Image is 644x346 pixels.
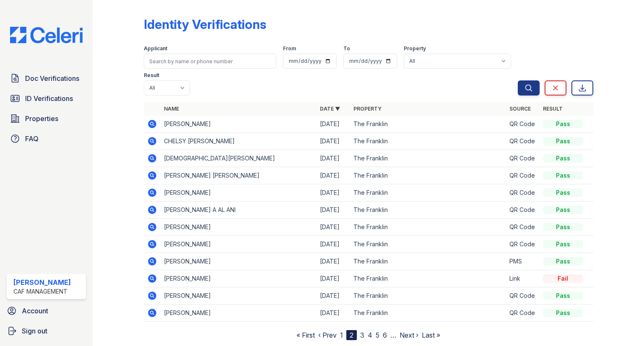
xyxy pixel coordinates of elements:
label: Result [144,72,159,79]
a: 1 [340,331,343,339]
div: Pass [543,223,583,231]
a: Sign out [3,323,89,339]
a: Source [509,106,531,112]
td: [PERSON_NAME] [161,184,317,201]
td: The Franklin [350,305,506,322]
td: The Franklin [350,201,506,219]
td: [DATE] [317,236,350,253]
td: [DEMOGRAPHIC_DATA][PERSON_NAME] [161,150,317,167]
a: Properties [7,110,86,127]
td: The Franklin [350,184,506,201]
td: The Franklin [350,167,506,184]
div: CAF Management [13,287,71,296]
td: [DATE] [317,184,350,201]
td: [DATE] [317,133,350,150]
a: Doc Verifications [7,70,86,87]
td: CHELSY [PERSON_NAME] [161,133,317,150]
td: The Franklin [350,219,506,236]
a: Last » [422,331,440,339]
td: [DATE] [317,150,350,167]
td: QR Code [506,219,540,236]
div: Pass [543,206,583,214]
label: Property [404,45,426,52]
td: PMS [506,253,540,270]
a: 3 [360,331,364,339]
div: [PERSON_NAME] [13,277,71,287]
td: The Franklin [350,116,506,133]
label: To [343,45,350,52]
td: [PERSON_NAME] [161,305,317,322]
td: The Franklin [350,253,506,270]
td: [PERSON_NAME] [161,236,317,253]
td: [PERSON_NAME] [161,116,317,133]
td: [DATE] [317,253,350,270]
td: [PERSON_NAME] [161,287,317,305]
div: Pass [543,137,583,145]
div: 2 [346,330,357,340]
div: Pass [543,120,583,128]
td: QR Code [506,150,540,167]
span: Account [22,306,48,316]
td: QR Code [506,116,540,133]
span: … [390,330,396,340]
a: « First [296,331,315,339]
td: QR Code [506,236,540,253]
div: Identity Verifications [144,17,266,32]
a: FAQ [7,130,86,147]
td: [PERSON_NAME] A AL ANI [161,201,317,219]
td: QR Code [506,287,540,305]
div: Pass [543,257,583,266]
td: [DATE] [317,287,350,305]
td: The Franklin [350,236,506,253]
img: CE_Logo_Blue-a8612792a0a2168367f1c8372b55b34899dd931a85d93a1a3d3e32e68fde9ad4.png [3,27,89,43]
td: QR Code [506,201,540,219]
a: Result [543,106,563,112]
td: [DATE] [317,201,350,219]
td: [PERSON_NAME] [161,270,317,287]
span: FAQ [25,134,39,144]
td: [PERSON_NAME] [161,219,317,236]
td: [DATE] [317,116,350,133]
label: From [283,45,296,52]
div: Pass [543,171,583,180]
td: [DATE] [317,305,350,322]
td: [DATE] [317,167,350,184]
a: Account [3,302,89,319]
td: The Franklin [350,287,506,305]
td: [DATE] [317,270,350,287]
td: QR Code [506,167,540,184]
input: Search by name or phone number [144,54,276,69]
td: [PERSON_NAME] [PERSON_NAME] [161,167,317,184]
span: Sign out [22,326,47,336]
td: The Franklin [350,133,506,150]
div: Pass [543,188,583,197]
a: 4 [368,331,372,339]
td: QR Code [506,305,540,322]
a: ‹ Prev [318,331,337,339]
span: ID Verifications [25,93,73,103]
td: QR Code [506,184,540,201]
div: Pass [543,292,583,300]
div: Pass [543,154,583,163]
div: Fail [543,274,583,283]
a: Date ▼ [320,106,340,112]
a: Next › [400,331,418,339]
div: Pass [543,309,583,317]
td: Link [506,270,540,287]
td: [PERSON_NAME] [161,253,317,270]
label: Applicant [144,45,167,52]
span: Properties [25,114,58,124]
a: ID Verifications [7,90,86,107]
span: Doc Verifications [25,73,79,83]
a: Name [164,106,179,112]
a: 6 [383,331,387,339]
div: Pass [543,240,583,248]
td: [DATE] [317,219,350,236]
td: QR Code [506,133,540,150]
td: The Franklin [350,150,506,167]
td: The Franklin [350,270,506,287]
a: Property [353,106,382,112]
a: 5 [376,331,379,339]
